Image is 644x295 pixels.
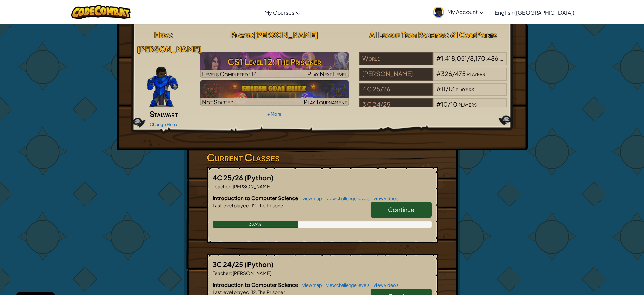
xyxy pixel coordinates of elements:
[458,100,477,108] span: players
[150,109,178,119] span: Stalwart
[450,100,457,108] span: 10
[154,30,170,39] span: Hero
[257,289,285,295] span: The Prisoner
[213,202,249,208] span: Last level played
[200,80,349,106] a: Not StartedPlay Tournament
[455,70,466,77] span: 475
[307,70,347,78] span: Play Next Level
[441,54,467,62] span: 1,418,051
[147,67,178,107] img: Gordon-selection-pose.png
[359,105,507,112] a: 3 C 24/25#10/10players
[249,202,251,208] span: :
[257,202,285,208] span: The Prisoner
[213,173,244,182] span: 4C 25/26
[456,85,474,93] span: players
[170,30,173,39] span: :
[436,54,441,62] span: #
[251,289,257,295] span: 12.
[299,282,322,288] a: view map
[251,30,254,39] span: :
[441,70,452,77] span: 326
[264,9,294,16] span: My Courses
[359,83,433,96] div: 4 C 25/26
[267,111,281,117] a: + More
[467,70,485,77] span: players
[213,270,231,276] span: Teacher
[150,122,177,127] a: Change Hero
[470,54,498,62] span: 8,170,486
[202,70,257,78] span: Levels Completed: 14
[249,289,251,295] span: :
[232,183,271,189] span: [PERSON_NAME]
[369,30,446,39] span: AI League Team Rankings
[436,70,441,77] span: #
[446,30,497,39] span: : 61 CodePoints
[213,183,231,189] span: Teacher
[202,98,234,106] span: Not Started
[244,173,274,182] span: (Python)
[232,270,271,276] span: [PERSON_NAME]
[231,30,251,39] span: Player
[436,100,441,108] span: #
[213,260,244,268] span: 3C 24/25
[359,68,433,81] div: [PERSON_NAME]
[323,196,370,201] a: view challenge levels
[299,196,322,201] a: view map
[436,85,441,93] span: #
[388,206,415,213] span: Continue
[137,44,201,54] span: [PERSON_NAME]
[231,183,232,189] span: :
[359,52,433,65] div: World
[359,59,507,67] a: World#1,418,051/8,170,486players
[370,282,399,288] a: view videos
[441,100,448,108] span: 10
[448,85,455,93] span: 13
[452,70,455,77] span: /
[433,7,444,18] img: avatar
[261,3,304,21] a: My Courses
[200,80,349,106] img: Golden Goal
[207,150,438,165] h3: Current Classes
[251,202,257,208] span: 12.
[359,89,507,97] a: 4 C 25/26#11/13players
[200,54,349,69] h3: CS1 Level 12: The Prisoner
[213,281,299,288] span: Introduction to Computer Science
[323,282,370,288] a: view challenge levels
[71,5,131,19] img: CodeCombat logo
[231,270,232,276] span: :
[244,260,274,268] span: (Python)
[303,98,347,106] span: Play Tournament
[359,74,507,82] a: [PERSON_NAME]#326/475players
[447,8,484,15] span: My Account
[448,100,450,108] span: /
[254,30,318,39] span: [PERSON_NAME]
[200,52,349,78] a: Play Next Level
[359,98,433,111] div: 3 C 24/25
[213,289,249,295] span: Last level played
[467,54,470,62] span: /
[200,52,349,78] img: CS1 Level 12: The Prisoner
[429,1,487,23] a: My Account
[370,196,399,201] a: view videos
[213,221,298,228] div: 38.9%
[491,3,578,21] a: English ([GEOGRAPHIC_DATA])
[495,9,574,16] span: English ([GEOGRAPHIC_DATA])
[441,85,446,93] span: 11
[446,85,448,93] span: /
[213,195,299,201] span: Introduction to Computer Science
